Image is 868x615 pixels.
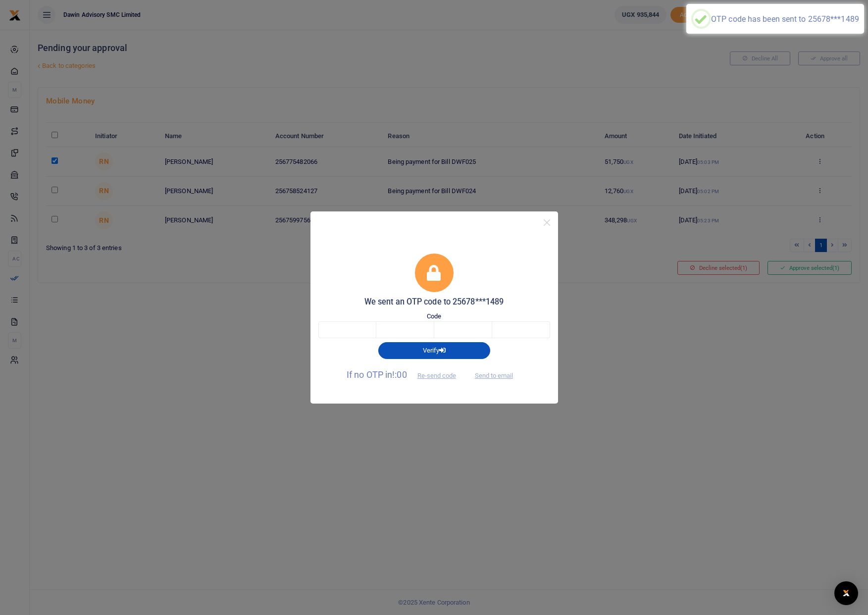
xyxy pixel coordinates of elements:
[427,311,441,321] label: Code
[711,14,859,24] div: OTP code has been sent to 25678***1489
[540,215,554,230] button: Close
[378,342,490,359] button: Verify
[834,581,858,605] div: Open Intercom Messenger
[347,369,464,380] span: If no OTP in
[318,297,550,307] h5: We sent an OTP code to 25678***1489
[392,369,407,380] span: !:00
